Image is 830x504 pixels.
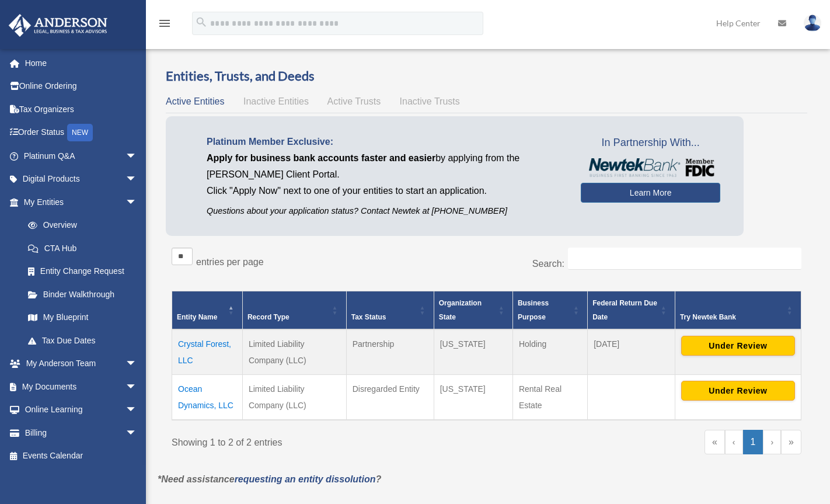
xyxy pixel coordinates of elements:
[725,430,743,454] a: Previous
[8,421,155,444] a: Billingarrow_drop_down
[207,153,435,163] span: Apply for business bank accounts faster and easier
[207,204,563,218] p: Questions about your application status? Contact Newtek at [PHONE_NUMBER]
[5,14,111,37] img: Anderson Advisors Platinum Portal
[434,291,512,329] th: Organization State: Activate to sort
[8,375,155,398] a: My Documentsarrow_drop_down
[235,474,376,484] a: requesting an entity dissolution
[8,190,149,214] a: My Entitiesarrow_drop_down
[16,283,149,306] a: Binder Walkthrough
[346,374,434,420] td: Disregarded Entity
[351,313,386,321] span: Tax Status
[177,313,217,321] span: Entity Name
[125,375,149,399] span: arrow_drop_down
[434,329,512,375] td: [US_STATE]
[196,257,264,267] label: entries per page
[675,291,801,329] th: Try Newtek Bank : Activate to sort
[8,121,155,145] a: Order StatusNEW
[588,329,675,375] td: [DATE]
[247,313,290,321] span: Record Type
[172,374,243,420] td: Ocean Dynamics, LLC
[195,16,208,29] i: search
[587,158,714,177] img: NewtekBankLogoSM.png
[158,474,381,484] em: *Need assistance ?
[125,398,149,422] span: arrow_drop_down
[8,144,155,168] a: Platinum Q&Aarrow_drop_down
[172,430,478,451] div: Showing 1 to 2 of 2 entries
[16,237,149,260] a: CTA Hub
[327,96,381,106] span: Active Trusts
[512,374,587,420] td: Rental Real Estate
[125,168,149,192] span: arrow_drop_down
[804,15,821,32] img: User Pic
[346,329,434,375] td: Partnership
[581,134,720,152] span: In Partnership With...
[16,214,143,237] a: Overview
[8,98,155,121] a: Tax Organizers
[67,124,93,141] div: NEW
[8,398,155,422] a: Online Learningarrow_drop_down
[588,291,675,329] th: Federal Return Due Date: Activate to sort
[125,421,149,445] span: arrow_drop_down
[16,260,149,283] a: Entity Change Request
[532,259,564,269] label: Search:
[166,96,224,106] span: Active Entities
[125,144,149,168] span: arrow_drop_down
[125,352,149,376] span: arrow_drop_down
[158,16,172,30] i: menu
[680,310,783,324] div: Try Newtek Bank
[207,134,563,150] p: Platinum Member Exclusive:
[158,20,172,30] a: menu
[681,381,795,401] button: Under Review
[125,190,149,214] span: arrow_drop_down
[242,291,346,329] th: Record Type: Activate to sort
[781,430,801,454] a: Last
[743,430,763,454] a: 1
[166,67,807,85] h3: Entities, Trusts, and Deeds
[242,374,346,420] td: Limited Liability Company (LLC)
[763,430,781,454] a: Next
[512,291,587,329] th: Business Purpose: Activate to sort
[172,291,243,329] th: Entity Name: Activate to invert sorting
[518,299,549,321] span: Business Purpose
[207,183,563,199] p: Click "Apply Now" next to one of your entities to start an application.
[172,329,243,375] td: Crystal Forest, LLC
[242,329,346,375] td: Limited Liability Company (LLC)
[581,183,720,203] a: Learn More
[705,430,725,454] a: First
[8,444,155,468] a: Events Calendar
[16,306,149,329] a: My Blueprint
[16,329,149,352] a: Tax Due Dates
[439,299,482,321] span: Organization State
[346,291,434,329] th: Tax Status: Activate to sort
[681,336,795,356] button: Under Review
[8,352,155,376] a: My Anderson Teamarrow_drop_down
[434,374,512,420] td: [US_STATE]
[592,299,657,321] span: Federal Return Due Date
[400,96,460,106] span: Inactive Trusts
[512,329,587,375] td: Holding
[207,150,563,183] p: by applying from the [PERSON_NAME] Client Portal.
[243,96,309,106] span: Inactive Entities
[8,75,155,98] a: Online Ordering
[8,51,155,75] a: Home
[8,168,155,191] a: Digital Productsarrow_drop_down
